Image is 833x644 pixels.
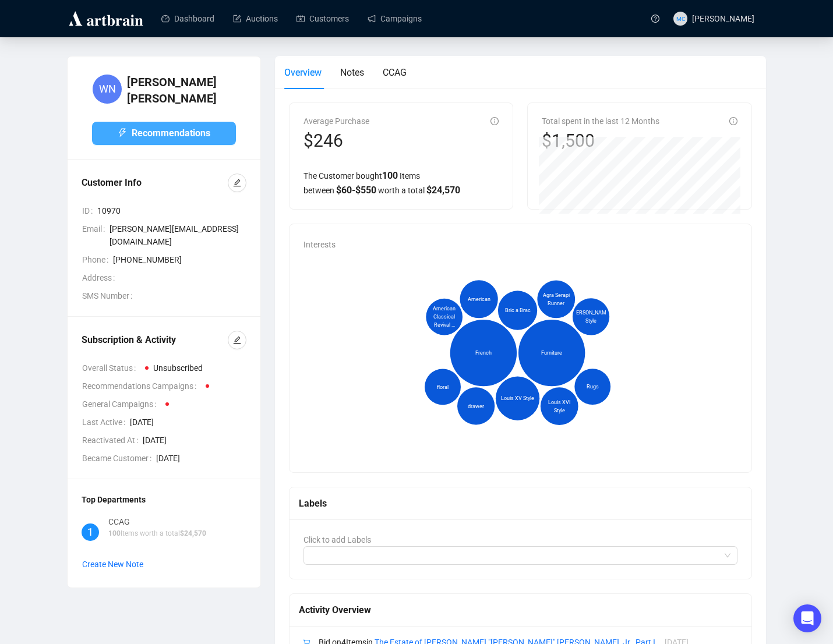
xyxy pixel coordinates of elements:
span: SMS Number [82,289,137,302]
span: MC [676,13,684,23]
div: Top Departments [82,493,246,506]
span: thunderbolt [118,128,127,137]
span: Address [82,271,119,284]
span: [PERSON_NAME] Style [571,309,610,325]
p: Items worth a total [108,528,206,539]
span: Click to add Labels [303,535,371,544]
span: Overall Status [82,362,140,374]
span: $ 24,570 [180,529,206,537]
span: Unsubscribed [153,363,203,373]
span: General Campaigns [82,398,161,411]
span: Recommendations Campaigns [82,380,201,392]
span: 100 [382,170,398,181]
span: floral [437,383,449,391]
span: Email [82,222,110,248]
span: Create New Note [82,560,143,569]
span: French [475,349,492,357]
span: 1 [87,524,93,540]
div: Open Intercom Messenger [793,604,821,632]
span: [DATE] [143,434,246,447]
span: Recommendations [132,126,210,140]
div: Subscription & Activity [82,333,228,347]
span: American [468,295,490,303]
span: Interests [303,240,336,249]
a: Campaigns [368,3,422,34]
div: Customer Info [82,176,228,190]
span: WN [99,81,116,97]
div: Labels [299,496,742,511]
span: edit [233,336,241,344]
span: info-circle [490,117,499,125]
div: $1,500 [542,130,659,152]
span: American Classical Revival ... [430,305,459,329]
span: 100 [108,529,121,537]
span: [PERSON_NAME][EMAIL_ADDRESS][DOMAIN_NAME] [110,222,246,248]
span: ID [82,204,97,217]
span: Overview [284,67,322,78]
a: Dashboard [161,3,214,34]
span: drawer [468,402,484,410]
h4: [PERSON_NAME] [PERSON_NAME] [127,74,236,107]
span: edit [233,179,241,187]
span: Louis XV Style [501,394,534,402]
span: info-circle [729,117,737,125]
span: [DATE] [156,452,246,465]
span: Notes [340,67,364,78]
span: question-circle [651,15,659,23]
span: Reactivated At [82,434,143,447]
span: $ 60 - $ 550 [336,185,376,196]
div: Activity Overview [299,603,742,617]
div: The Customer bought Items between worth a total [303,168,499,197]
span: Total spent in the last 12 Months [542,116,659,126]
span: Average Purchase [303,116,369,126]
span: Agra Serapi Runner [541,291,571,307]
span: Louis XVI Style [544,398,574,415]
span: CCAG [383,67,407,78]
span: [PHONE_NUMBER] [113,253,246,266]
span: $ 24,570 [426,185,460,196]
span: 10970 [97,204,246,217]
span: Last Active [82,416,130,429]
button: Create New Note [82,555,144,574]
span: [DATE] [130,416,246,429]
a: Auctions [233,3,278,34]
button: Recommendations [92,122,236,145]
span: Phone [82,253,113,266]
span: Became Customer [82,452,156,465]
span: Furniture [541,349,562,357]
span: [PERSON_NAME] [692,14,754,23]
span: Bric a Brac [505,306,531,314]
div: CCAG [108,515,206,528]
span: Rugs [587,383,599,391]
img: logo [67,9,145,28]
a: Customers [297,3,349,34]
div: $246 [303,130,369,152]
